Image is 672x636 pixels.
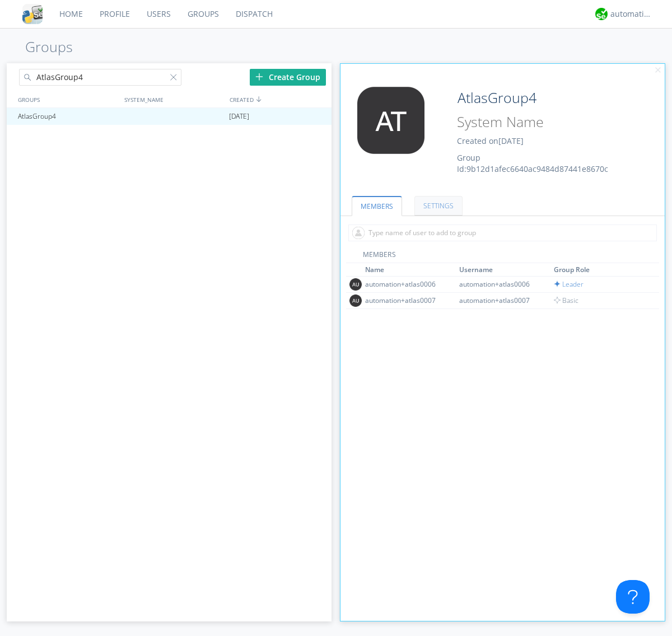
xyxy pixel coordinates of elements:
[654,67,662,74] img: cancel.svg
[250,69,326,86] div: Create Group
[414,196,463,216] a: SETTINGS
[453,111,634,133] input: System Name
[365,279,449,289] div: automation+atlas0006
[616,580,650,614] iframe: Toggle Customer Support
[457,152,608,174] span: Group Id: 9b12d1afec6640ac9484d87441e8670c
[348,225,657,241] input: Type name of user to add to group
[610,8,652,20] div: automation+atlas
[459,296,543,305] div: automation+atlas0007
[7,108,332,125] a: AtlasGroup4[DATE]
[349,294,362,307] img: 373638.png
[453,87,634,109] input: Group Name
[15,91,119,107] div: GROUPS
[349,87,433,154] img: 373638.png
[458,263,552,277] th: Toggle SortBy
[15,108,120,125] div: AtlasGroup4
[346,250,660,263] div: MEMBERS
[349,278,362,291] img: 373638.png
[227,91,333,107] div: CREATED
[122,91,227,107] div: SYSTEM_NAME
[352,196,402,216] a: MEMBERS
[595,8,608,20] img: d2d01cd9b4174d08988066c6d424eccd
[363,263,458,277] th: Toggle SortBy
[229,108,249,125] span: [DATE]
[554,279,584,289] span: Leader
[498,135,524,146] span: [DATE]
[255,73,263,81] img: plus.svg
[552,263,647,277] th: Toggle SortBy
[457,135,524,146] span: Created on
[554,296,578,305] span: Basic
[22,4,43,24] img: cddb5a64eb264b2086981ab96f4c1ba7
[365,296,449,305] div: automation+atlas0007
[19,69,181,86] input: Search groups
[459,279,543,289] div: automation+atlas0006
